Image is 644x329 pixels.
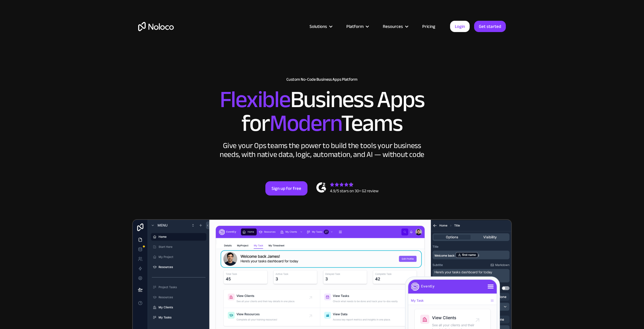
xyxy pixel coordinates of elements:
h1: Custom No-Code Business Apps Platform [138,77,506,82]
span: Modern [270,101,341,145]
div: Give your Ops teams the power to build the tools your business needs, with native data, logic, au... [218,141,426,159]
div: Platform [339,23,375,30]
a: Sign up for free [265,181,307,196]
div: Solutions [310,23,327,30]
div: Platform [346,23,364,30]
a: home [138,22,174,31]
div: Resources [383,23,403,30]
span: Flexible [220,77,290,122]
a: Get started [474,21,506,32]
div: Resources [375,23,415,30]
a: Pricing [415,23,443,30]
div: Solutions [302,23,339,30]
h2: Business Apps for Teams [138,88,506,135]
a: Login [450,21,470,32]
